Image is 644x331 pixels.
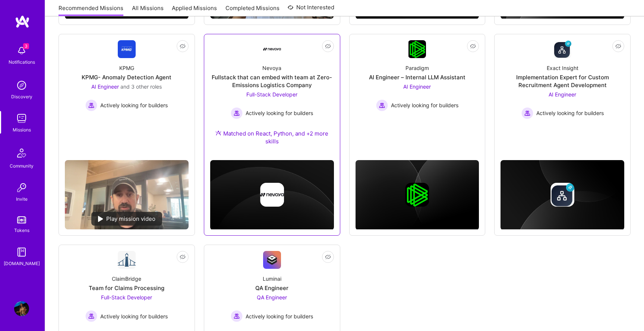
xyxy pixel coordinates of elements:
img: Actively looking for builders [231,310,243,322]
i: icon EyeClosed [180,43,186,49]
a: Company LogoNevoyaFullstack that can embed with team at Zero-Emissions Logistics CompanyFull-Stac... [210,40,334,154]
img: play [98,216,103,222]
a: Applied Missions [172,4,217,16]
a: Recommended Missions [59,4,123,16]
i: icon EyeClosed [325,43,331,49]
span: Actively looking for builders [536,109,604,117]
div: Community [10,162,34,170]
span: Actively looking for builders [246,312,313,320]
div: QA Engineer [255,284,288,292]
span: 3 [23,43,29,49]
div: KPMG [119,64,134,72]
div: Fullstack that can embed with team at Zero-Emissions Logistics Company [210,73,334,89]
img: cover [501,160,624,230]
img: Company Logo [263,251,281,269]
div: Discovery [11,93,32,101]
img: Company logo [550,183,574,207]
img: Company Logo [118,40,136,58]
div: ClaimBridge [112,275,141,283]
img: Company logo [260,183,284,207]
img: Actively looking for builders [85,99,97,111]
img: Invite [14,180,29,195]
img: logo [15,15,30,28]
img: bell [14,43,29,58]
span: Actively looking for builders [246,109,313,117]
div: Exact Insight [547,64,578,72]
div: Luminai [263,275,281,283]
span: and 3 other roles [120,83,162,90]
a: All Missions [132,4,164,16]
i: icon EyeClosed [615,43,621,49]
img: Company Logo [263,40,281,58]
div: KPMG- Anomaly Detection Agent [82,73,171,81]
div: Team for Claims Processing [89,284,164,292]
img: Actively looking for builders [376,99,388,111]
a: Company LogoKPMGKPMG- Anomaly Detection AgentAI Engineer and 3 other rolesActively looking for bu... [65,40,189,154]
span: AI Engineer [91,83,119,90]
img: Actively looking for builders [231,107,243,119]
img: discovery [14,78,29,93]
span: Full-Stack Developer [246,91,297,98]
img: cover [356,160,479,230]
span: QA Engineer [257,294,287,300]
span: AI Engineer [549,91,576,98]
img: Actively looking for builders [85,310,97,322]
i: icon EyeClosed [470,43,476,49]
span: Actively looking for builders [100,312,168,320]
div: Invite [16,195,28,203]
img: Actively looking for builders [521,107,533,119]
a: Completed Missions [225,4,280,16]
div: Notifications [9,58,35,66]
span: AI Engineer [403,83,431,90]
a: User Avatar [12,301,31,316]
img: User Avatar [14,301,29,316]
img: Ateam Purple Icon [215,130,221,136]
img: Community [13,144,31,162]
img: guide book [14,245,29,260]
img: Company Logo [408,40,426,58]
a: Company LogoParadigmAI Engineer – Internal LLM AssistantAI Engineer Actively looking for builders... [356,40,479,132]
span: Actively looking for builders [391,101,458,109]
i: icon EyeClosed [180,254,186,260]
img: No Mission [65,160,189,230]
div: Implementation Expert for Custom Recruitment Agent Development [501,73,624,89]
div: Missions [13,126,31,134]
img: Company Logo [118,251,136,269]
a: Not Interested [288,3,334,16]
div: AI Engineer – Internal LLM Assistant [369,73,465,81]
a: Company LogoExact InsightImplementation Expert for Custom Recruitment Agent DevelopmentAI Enginee... [501,40,624,132]
img: Company logo [405,183,429,207]
img: teamwork [14,111,29,126]
div: Tokens [14,226,29,234]
div: Play mission video [91,212,162,226]
div: Paradigm [405,64,429,72]
i: icon EyeClosed [325,254,331,260]
img: tokens [17,216,26,223]
span: Actively looking for builders [100,101,168,109]
div: Nevoya [262,64,281,72]
span: Full-Stack Developer [101,294,152,300]
div: Matched on React, Python, and +2 more skills [210,130,334,145]
img: Company Logo [553,40,571,58]
img: cover [210,160,334,230]
div: [DOMAIN_NAME] [4,260,40,267]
